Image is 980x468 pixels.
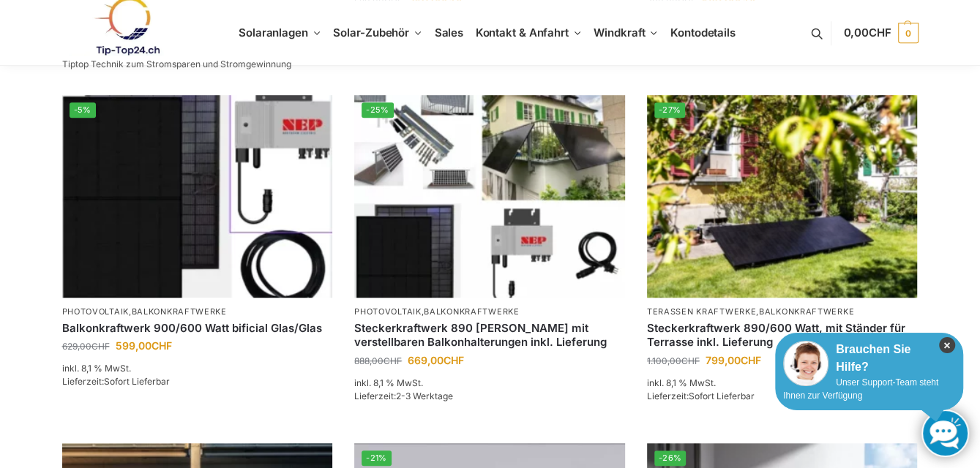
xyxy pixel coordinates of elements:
[647,321,918,350] a: Steckerkraftwerk 890/600 Watt, mit Ständer für Terrasse inkl. Lieferung
[62,376,170,387] span: Lieferzeit:
[62,95,333,298] a: -5%Bificiales Hochleistungsmodul
[843,26,891,39] span: 0,00
[354,306,625,317] p: ,
[354,321,625,350] a: Steckerkraftwerk 890 Watt mit verstellbaren Balkonhalterungen inkl. Lieferung
[594,26,645,39] span: Windkraft
[62,306,333,317] p: ,
[384,355,402,366] span: CHF
[132,306,227,317] a: Balkonkraftwerke
[435,26,464,39] span: Sales
[476,26,569,39] span: Kontakt & Anfahrt
[62,60,291,69] p: Tiptop Technik zum Stromsparen und Stromgewinnung
[759,306,854,317] a: Balkonkraftwerke
[354,306,421,317] a: Photovoltaik
[152,339,172,352] span: CHF
[689,390,755,401] span: Sofort Lieferbar
[647,377,918,390] p: inkl. 8,1 % MwSt.
[843,11,918,55] a: 0,00CHF 0
[939,337,955,353] i: Schließen
[869,26,891,39] span: CHF
[239,26,308,39] span: Solaranlagen
[647,306,756,317] a: Terassen Kraftwerke
[116,339,172,352] bdi: 599,00
[104,376,170,387] span: Sofort Lieferbar
[62,341,110,352] bdi: 629,00
[62,306,129,317] a: Photovoltaik
[647,95,918,298] a: -27%Steckerkraftwerk 890/600 Watt, mit Ständer für Terrasse inkl. Lieferung
[408,354,464,366] bdi: 669,00
[647,306,918,317] p: ,
[741,354,761,366] span: CHF
[647,355,700,366] bdi: 1.100,00
[354,95,625,298] img: 860 Watt Komplett mit Balkonhalterung
[62,321,333,336] a: Balkonkraftwerk 900/600 Watt bificial Glas/Glas
[333,26,409,39] span: Solar-Zubehör
[647,95,918,298] img: Steckerkraftwerk 890/600 Watt, mit Ständer für Terrasse inkl. Lieferung
[424,306,519,317] a: Balkonkraftwerke
[62,362,333,375] p: inkl. 8,1 % MwSt.
[444,354,464,366] span: CHF
[783,377,938,401] span: Unser Support-Team steht Ihnen zur Verfügung
[354,377,625,390] p: inkl. 8,1 % MwSt.
[354,355,402,366] bdi: 888,00
[783,341,955,376] div: Brauchen Sie Hilfe?
[396,390,453,401] span: 2-3 Werktage
[62,95,333,298] img: Bificiales Hochleistungsmodul
[783,341,828,386] img: Customer service
[670,26,736,39] span: Kontodetails
[681,355,700,366] span: CHF
[898,23,919,43] span: 0
[354,95,625,298] a: -25%860 Watt Komplett mit Balkonhalterung
[91,341,110,352] span: CHF
[706,354,761,366] bdi: 799,00
[647,390,755,401] span: Lieferzeit:
[354,390,453,401] span: Lieferzeit:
